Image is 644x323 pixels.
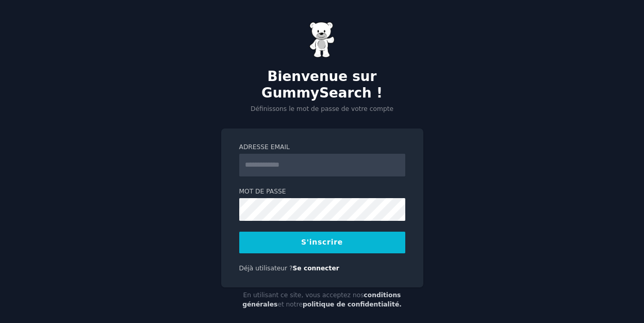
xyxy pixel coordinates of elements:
[243,292,364,299] font: En utilisant ce site, vous acceptez nos
[277,301,303,308] font: et notre
[303,301,402,308] a: politique de confidentialité.
[239,232,405,253] button: S'inscrire
[301,238,343,246] font: S'inscrire
[251,105,393,112] font: Définissons le mot de passe de votre compte
[261,69,383,101] font: Bienvenue sur GummySearch !
[239,265,293,272] font: Déjà utilisateur ?
[309,22,335,58] img: Ours en gélatine
[242,292,401,308] a: conditions générales
[239,188,286,195] font: Mot de passe
[292,265,339,272] a: Se connecter
[239,143,290,151] font: Adresse email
